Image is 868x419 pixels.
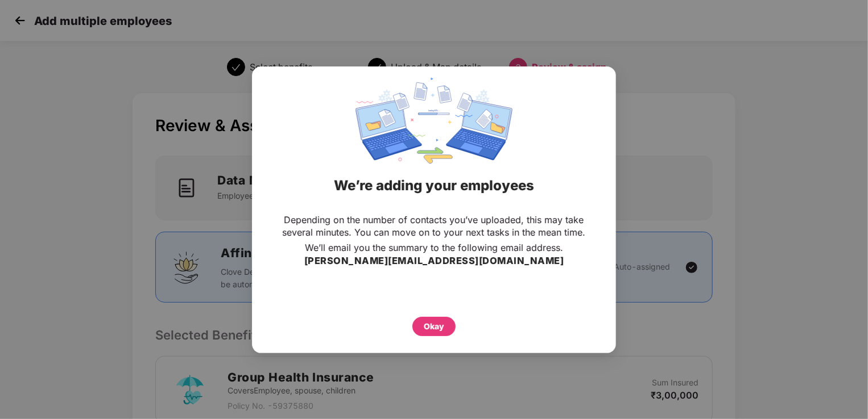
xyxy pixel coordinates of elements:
h3: [PERSON_NAME][EMAIL_ADDRESS][DOMAIN_NAME] [304,254,564,269]
p: We’ll email you the summary to the following email address. [305,241,563,254]
img: svg+xml;base64,PHN2ZyBpZD0iRGF0YV9zeW5jaW5nIiB4bWxucz0iaHR0cDovL3d3dy53My5vcmcvMjAwMC9zdmciIHdpZH... [356,78,512,164]
div: Okay [424,320,444,332]
p: Depending on the number of contacts you’ve uploaded, this may take several minutes. You can move ... [275,213,593,238]
div: We’re adding your employees [266,164,602,208]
